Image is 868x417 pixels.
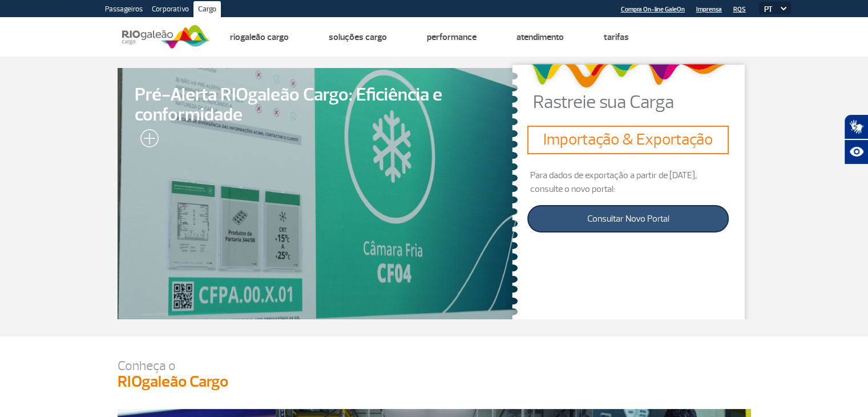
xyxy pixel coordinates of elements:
a: Compra On-line GaleOn [621,6,685,13]
div: Plugin de acessibilidade da Hand Talk. [844,114,868,165]
span: Pré-Alerta RIOgaleão Cargo: Eficiência e conformidade [135,85,501,125]
a: Soluções Cargo [329,31,387,43]
button: Abrir tradutor de língua de sinais. [844,114,868,139]
img: grafismo [527,58,729,93]
img: leia-mais [135,129,159,152]
a: Performance [427,31,477,43]
a: RQS [733,6,746,13]
a: Imprensa [696,6,722,13]
button: Abrir recursos assistivos. [844,139,868,165]
a: Passageiros [100,1,147,19]
h3: Importação & Exportação [532,130,724,150]
a: Consultar Novo Portal [527,205,729,232]
a: Cargo [193,1,221,19]
a: Corporativo [147,1,193,19]
p: Conheça o [118,359,751,372]
a: Tarifas [604,31,629,43]
p: Rastreie sua Carga [533,93,751,111]
a: Pré-Alerta RIOgaleão Cargo: Eficiência e conformidade [118,68,518,319]
a: Riogaleão Cargo [230,31,289,43]
p: Para dados de exportação a partir de [DATE], consulte o novo portal: [527,169,729,196]
h3: RIOgaleão Cargo [118,372,751,392]
a: Atendimento [516,31,564,43]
